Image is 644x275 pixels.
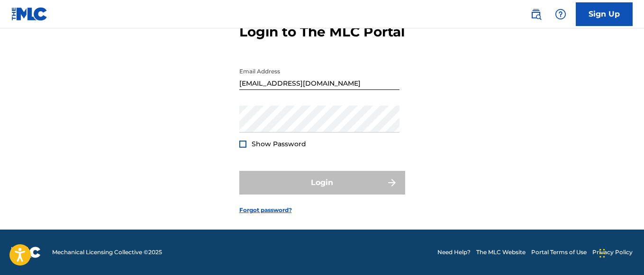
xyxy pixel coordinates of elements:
a: Public Search [526,5,545,24]
a: Need Help? [437,248,471,257]
div: Help [551,5,570,24]
img: help [555,9,566,20]
img: logo [11,247,41,258]
a: The MLC Website [476,248,526,257]
img: search [530,9,542,20]
a: Portal Terms of Use [531,248,587,257]
div: Arrastrar [599,239,605,267]
span: Show Password [252,140,306,148]
span: Mechanical Licensing Collective © 2025 [52,248,162,257]
iframe: Chat Widget [597,230,644,275]
a: Sign Up [576,2,633,26]
h3: Login to The MLC Portal [239,24,405,40]
div: Widget de chat [597,230,644,275]
a: Privacy Policy [592,248,633,257]
img: MLC Logo [11,7,48,21]
a: Forgot password? [239,206,292,214]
